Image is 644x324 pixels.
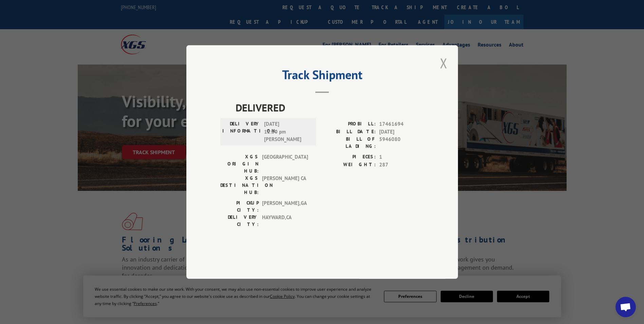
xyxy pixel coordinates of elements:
span: 1 [379,153,424,161]
span: 17461694 [379,120,424,128]
label: PICKUP CITY: [220,199,259,214]
span: 5946080 [379,136,424,150]
span: DELIVERED [236,100,424,115]
span: [GEOGRAPHIC_DATA] [262,153,308,175]
span: HAYWARD , CA [262,214,308,228]
label: PIECES: [322,153,376,161]
label: BILL DATE: [322,128,376,136]
h2: Track Shipment [220,70,424,83]
label: WEIGHT: [322,161,376,169]
label: PROBILL: [322,120,376,128]
span: [PERSON_NAME] , GA [262,199,308,214]
label: BILL OF LADING: [322,136,376,150]
button: Close modal [438,54,449,72]
label: DELIVERY CITY: [220,214,259,228]
label: XGS ORIGIN HUB: [220,153,259,175]
span: [DATE] [379,128,424,136]
span: [PERSON_NAME] CA [262,175,308,196]
span: [DATE] 12:50 pm [PERSON_NAME] [264,120,310,143]
label: DELIVERY INFORMATION: [222,120,261,143]
label: XGS DESTINATION HUB: [220,175,259,196]
span: 287 [379,161,424,169]
a: Open chat [615,297,636,317]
